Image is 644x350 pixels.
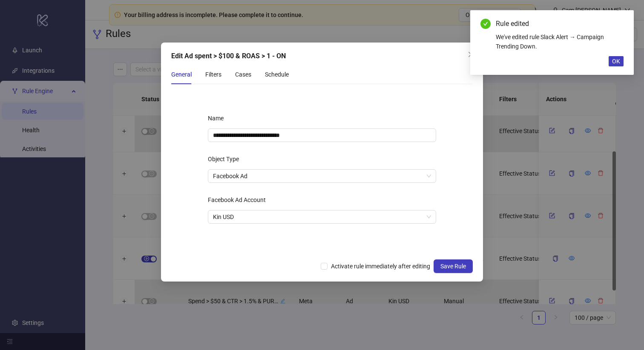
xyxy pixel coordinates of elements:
[496,19,624,29] div: Rule edited
[612,58,620,65] span: OK
[208,193,271,207] label: Facebook Ad Account
[171,70,192,79] div: General
[171,51,473,61] div: Edit Ad spent > $100 & ROAS > 1 - ON
[205,70,221,79] div: Filters
[468,51,474,58] span: close
[208,111,229,125] label: Name
[480,19,491,29] span: check-circle
[235,70,251,79] div: Cases
[464,48,478,61] button: Close
[328,262,434,271] span: Activate rule immediately after editing
[208,152,244,166] label: Object Type
[213,170,431,182] span: Facebook Ad
[208,128,436,142] input: Name Name
[614,19,624,28] a: Close
[213,211,431,223] span: Kin USD
[440,263,466,270] span: Save Rule
[496,32,624,51] div: We've edited rule Slack Alert → Campaign Trending Down.
[434,259,473,273] button: Save Rule
[609,56,624,66] button: OK
[265,70,289,79] div: Schedule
